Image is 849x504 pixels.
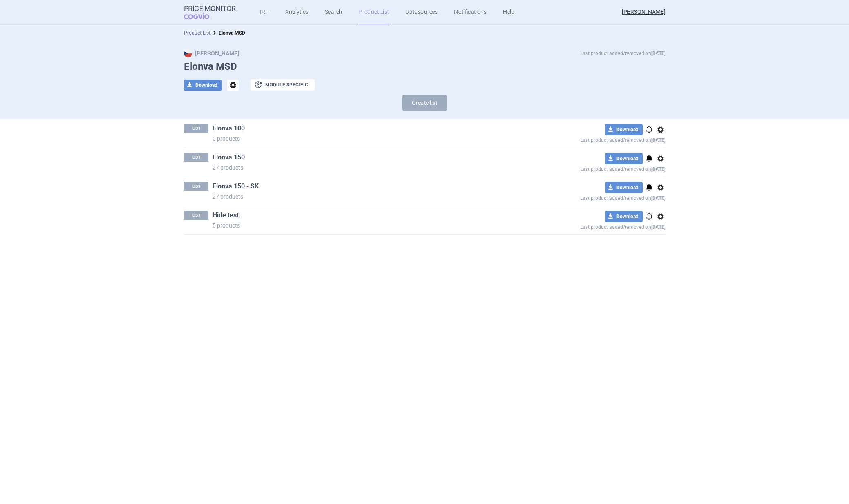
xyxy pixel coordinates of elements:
[211,29,245,37] li: Elonva MSD
[651,195,665,201] strong: [DATE]
[213,124,521,135] h1: Elonva 100
[184,4,236,20] a: Price MonitorCOGVIO
[521,193,665,201] p: Last product added/removed on
[213,182,259,191] a: Elonva 150 - SK
[184,61,665,73] h1: Elonva MSD
[213,211,239,220] a: Hide test
[213,124,245,133] a: Elonva 100
[213,211,521,221] h1: Hide test
[213,192,521,201] p: 27 products
[184,29,211,37] li: Product List
[651,166,665,172] strong: [DATE]
[651,51,665,56] strong: [DATE]
[521,222,665,230] p: Last product added/removed on
[213,182,521,192] h1: Elonva 150 - SK
[213,153,245,162] a: Elonva 150
[605,153,643,164] button: Download
[605,211,643,222] button: Download
[521,135,665,143] p: Last product added/removed on
[184,153,208,162] p: LIST
[219,30,245,36] strong: Elonva MSD
[580,49,665,57] p: Last product added/removed on
[402,95,447,111] button: Create list
[184,182,208,191] p: LIST
[251,79,315,91] button: Module specific
[184,13,221,19] span: COGVIO
[184,30,211,36] a: Product List
[184,4,236,13] strong: Price Monitor
[213,153,521,164] h1: Elonva 150
[184,49,192,57] img: CZ
[213,135,521,143] p: 0 products
[184,124,208,133] p: LIST
[651,137,665,143] strong: [DATE]
[213,164,521,172] p: 27 products
[521,164,665,172] p: Last product added/removed on
[213,221,521,230] p: 5 products
[184,50,239,57] strong: [PERSON_NAME]
[184,211,208,220] p: LIST
[184,80,222,91] button: Download
[605,124,643,135] button: Download
[605,182,643,193] button: Download
[651,224,665,230] strong: [DATE]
